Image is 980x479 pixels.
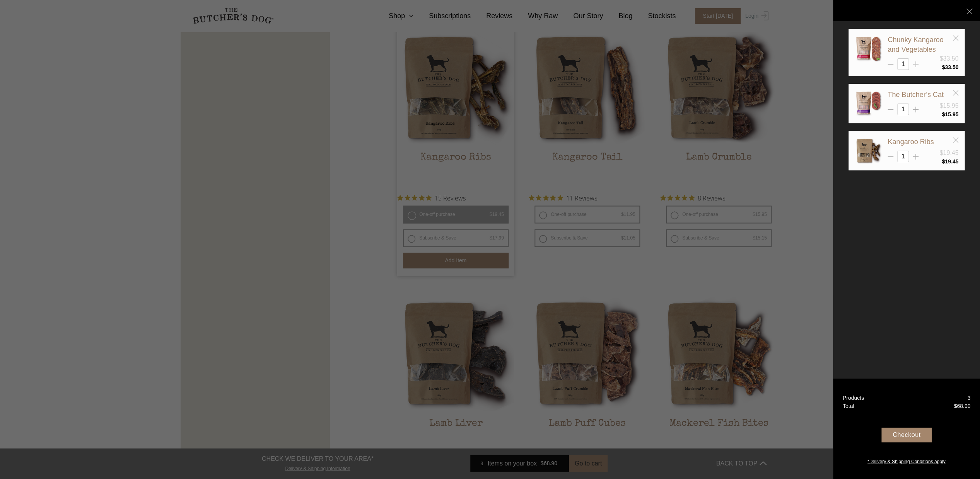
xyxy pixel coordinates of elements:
[942,158,958,165] bdi: 19.45
[939,54,958,63] div: $33.50
[855,90,882,117] img: The Butcher’s Cat
[888,138,934,146] a: Kangaroo Ribs
[942,111,958,117] bdi: 15.95
[954,403,957,409] span: $
[967,394,970,402] div: 3
[888,36,943,53] a: Chunky Kangaroo and Vegetables
[939,101,958,110] div: $15.95
[833,379,980,479] a: Products 3 Total $68.90 Checkout
[855,35,882,62] img: Chunky Kangaroo and Vegetables
[855,137,882,164] img: Kangaroo Ribs
[939,148,958,158] div: $19.45
[843,402,854,410] div: Total
[954,403,970,409] bdi: 68.90
[942,111,945,117] span: $
[888,91,943,99] a: The Butcher’s Cat
[881,428,932,442] div: Checkout
[942,64,945,70] span: $
[843,394,864,402] div: Products
[942,158,945,165] span: $
[942,64,958,70] bdi: 33.50
[833,456,980,465] a: *Delivery & Shipping Conditions apply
